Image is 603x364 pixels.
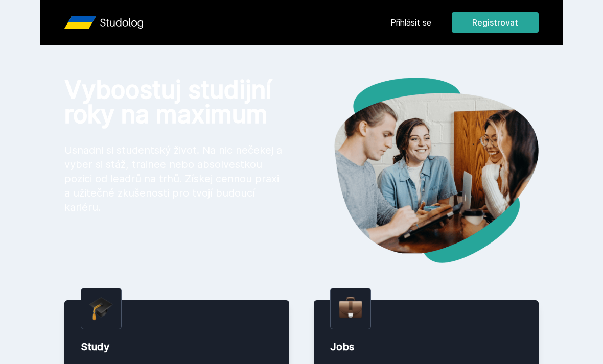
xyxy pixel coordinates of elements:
[390,16,431,29] a: Přihlásit se
[452,12,539,33] button: Registrovat
[64,143,285,214] p: Usnadni si studentský život. Na nic nečekej a vyber si stáž, trainee nebo absolvestkou pozici od ...
[89,297,113,321] img: graduation-cap.png
[339,295,362,321] img: briefcase.png
[81,339,273,354] div: Study
[64,78,285,127] h1: Vyboostuj studijní roky na maximum
[301,78,539,263] img: hero.png
[330,339,522,354] div: Jobs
